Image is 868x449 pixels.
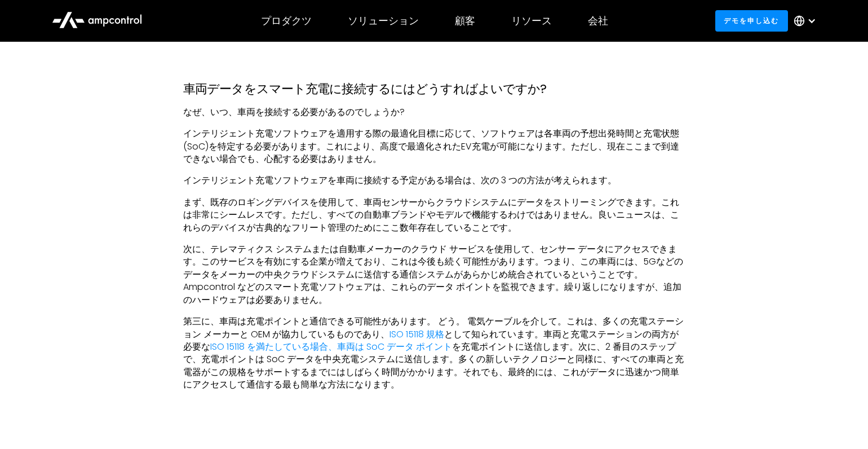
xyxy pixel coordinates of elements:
[183,82,685,96] h3: 車両データをスマート充電に接続するにはどうすればよいですか?
[183,196,679,234] font: まず、既存のロギングデバイスを使用して、車両センサーからクラウドシステムにデータをストリーミングできます。これは非常にシームレスです。ただし、すべての自動車ブランドやモデルで機能するわけではあり...
[183,174,617,187] font: インテリジェント充電ソフトウェアを車両に接続する予定がある場合は、次の 3 つの方法が考えられます。
[183,315,684,391] font: 第三に、車両は充電ポイントと通信できる可能性があります。 どう。 電気ケーブルを介して。これは、多くの充電ステーション メーカーと OEM が協力しているものであり、 として知られています。車両...
[183,105,405,118] font: なぜ、いつ、車両を接続する必要があるのでしょうか?
[455,15,475,27] div: 顧客
[348,15,419,27] div: ソリューション
[389,328,444,341] a: ISO 15118 規格
[511,15,552,27] div: リソース
[261,15,312,27] div: プロダクツ
[183,243,683,306] font: 次に、テレマティクス システムまたは自動車メーカーのクラウド サービスを使用して、センサー データにアクセスできます。このサービスを有効にする企業が増えており、これは今後も続く可能性があります。...
[588,15,608,27] div: 会社
[210,340,452,353] a: ISO 15118 を満たしている場合、車両は SoC データ ポイント
[183,127,679,165] font: インテリジェント充電ソフトウェアを適用する際の最適化目標に応じて、ソフトウェアは各車両の予想出発時間と充電状態(SoC)を特定する必要があります。これにより、高度で最適化されたEV充電が可能にな...
[715,10,788,31] a: デモを申し込む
